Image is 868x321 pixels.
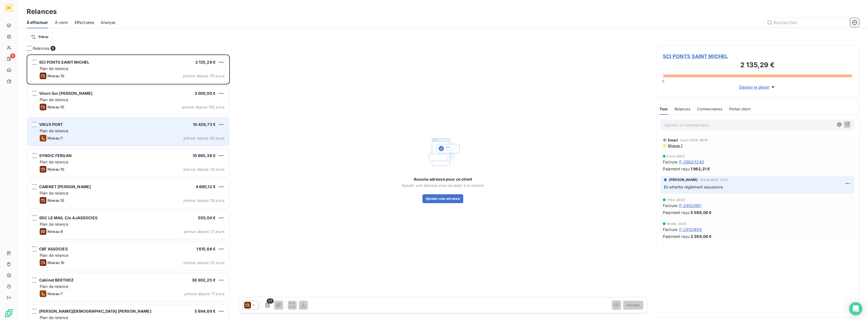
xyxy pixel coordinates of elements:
[183,198,225,203] span: prévue depuis 29 jours
[47,105,64,109] span: Niveau 10
[40,160,68,164] span: Plan de relance
[39,153,72,158] span: SYNDIC FERGAN
[663,60,852,71] h3: 2 135,29 €
[39,184,91,189] span: CABINET [PERSON_NAME]
[667,143,682,148] span: Niveau 1
[27,7,57,17] h3: Relances
[623,301,643,310] button: Envoyer
[193,122,216,127] span: 10 429,73 €
[195,91,216,96] span: 3 000,00 €
[182,105,225,109] span: prévue depuis 105 jours
[47,167,64,171] span: Niveau 10
[10,53,15,58] span: 9
[680,138,708,142] span: 5 juin 2024, 08:16
[40,222,68,227] span: Plan de relance
[700,178,728,181] span: 14 mai 2024, 11:25
[667,222,686,225] span: 18 déc. 2023
[55,20,68,25] span: À venir
[738,84,778,90] button: Déplier le détail
[663,233,690,239] span: Paiement reçu
[663,166,690,172] span: Paiement reçu
[679,227,702,232] span: F-2312/920
[195,309,216,313] span: 5 894,69 €
[183,167,225,171] span: prévue depuis 33 jours
[196,184,216,189] span: 4 690,12 €
[402,183,484,188] span: Ajouter une adresse pour accéder à la relance
[765,18,848,27] input: Rechercher
[27,33,52,41] button: Filtrer
[75,20,94,25] span: Effectuées
[40,97,68,102] span: Plan de relance
[679,203,701,208] span: F-2402/951
[691,233,712,239] span: 2 394,00 €
[27,20,48,25] span: À effectuer
[51,46,56,51] span: 9
[39,215,97,220] span: SDC LE MAIL C/o AJASSOCIES
[663,210,690,215] span: Paiement reçu
[660,107,668,111] span: Tout
[196,247,216,251] span: 1 615,68 €
[662,79,664,83] span: 0
[267,298,273,303] span: 1/1
[663,159,678,165] span: Facture :
[183,74,225,78] span: prévue depuis 119 jours
[39,122,63,127] span: VIEUX PORT
[675,107,690,111] span: Relances
[849,302,862,315] div: Open Intercom Messenger
[425,134,461,170] img: Empty state
[185,292,225,296] span: prévue depuis 17 jours
[47,136,62,140] span: Niveau 7
[183,260,225,265] span: prévue depuis 25 jours
[40,66,68,71] span: Plan de relance
[47,198,64,203] span: Niveau 10
[667,198,685,201] span: 7 févr. 2024
[679,159,704,165] span: F-2502/1243
[183,136,225,140] span: prévue depuis 68 jours
[40,253,68,258] span: Plan de relance
[422,194,463,203] button: Ajouter une adresse
[664,185,723,189] span: En attente règlement assurance
[4,3,13,12] div: 3C
[192,278,216,282] span: 36 902,25 €
[33,46,49,51] span: Relances
[697,107,723,111] span: Commentaires
[101,20,115,25] span: Analyse
[39,91,92,96] span: Vinon Sur [PERSON_NAME]
[198,215,216,220] span: 550,00 €
[40,284,68,289] span: Plan de relance
[47,292,62,296] span: Niveau 7
[669,177,698,182] span: [PERSON_NAME]
[729,107,751,111] span: Portail client
[39,278,74,282] span: Cabinet BERTHOZ
[39,247,68,251] span: CBF ASSOCIES
[663,227,678,232] span: Facture :
[40,315,68,320] span: Plan de relance
[663,203,678,208] span: Facture :
[47,260,64,265] span: Niveau 10
[40,191,68,195] span: Plan de relance
[193,153,216,158] span: 10 665,36 €
[667,155,684,158] span: 5 juin 2024
[195,60,216,64] span: 2 135,29 €
[414,176,472,182] span: Aucune adresse pour ce client
[663,53,852,60] span: SCI PONTS SAINT MICHEL
[39,309,151,313] span: [PERSON_NAME][DEMOGRAPHIC_DATA] [PERSON_NAME]
[4,54,13,63] a: 9
[4,309,13,318] img: Logo LeanPay
[47,229,63,234] span: Niveau 9
[691,166,710,172] span: 1 962,21 €
[668,138,678,142] span: Email
[184,229,225,234] span: prévue depuis 27 jours
[739,84,769,90] span: Déplier le détail
[39,60,89,64] span: SCI PONTS SAINT MICHEL
[691,210,712,215] span: 5 586,00 €
[47,74,64,78] span: Niveau 10
[40,128,68,133] span: Plan de relance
